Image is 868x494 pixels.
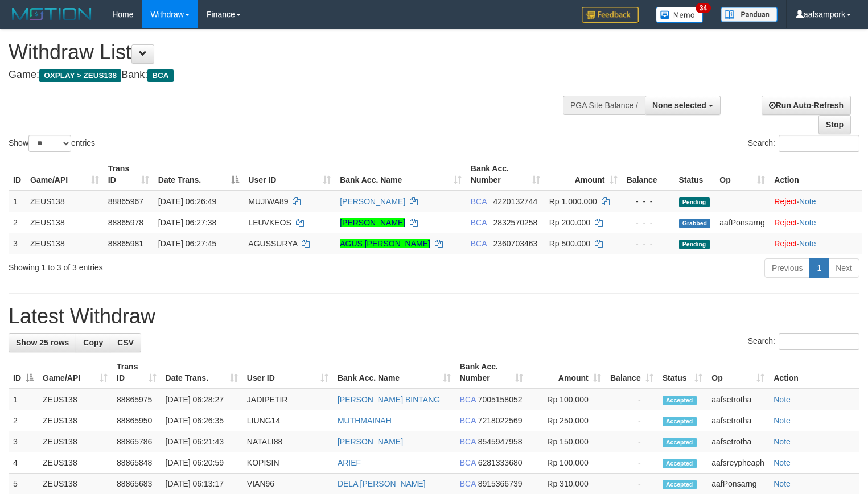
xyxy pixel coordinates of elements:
a: Reject [774,218,797,227]
button: None selected [645,96,721,115]
label: Search: [748,333,859,350]
span: [DATE] 06:27:38 [158,218,216,227]
td: 2 [9,410,38,431]
span: BCA [471,239,487,248]
a: Note [774,395,791,404]
span: MUJIWA89 [248,197,288,206]
a: [PERSON_NAME] [340,197,405,206]
img: panduan.png [721,7,778,22]
td: ZEUS138 [38,452,112,474]
td: 2 [9,212,26,233]
a: ARIEF [338,458,361,467]
th: Trans ID: activate to sort column ascending [104,158,154,191]
a: Copy [76,333,110,352]
td: [DATE] 06:28:27 [161,389,242,410]
td: ZEUS138 [26,191,104,212]
th: Action [770,158,862,191]
label: Show entries [9,135,95,152]
span: Rp 500.000 [549,239,590,248]
span: Accepted [663,438,697,447]
h1: Latest Withdraw [9,305,859,328]
span: BCA [147,69,173,82]
a: Note [774,437,791,446]
td: 1 [9,389,38,410]
td: - [606,452,658,474]
td: Rp 100,000 [528,452,605,474]
a: Reject [774,239,797,248]
a: DELA [PERSON_NAME] [338,479,426,488]
td: JADIPETIR [242,389,333,410]
td: 1 [9,191,26,212]
span: OXPLAY > ZEUS138 [39,69,121,82]
span: BCA [460,479,476,488]
td: - [606,431,658,452]
th: Game/API: activate to sort column ascending [38,356,112,389]
th: Status [674,158,715,191]
span: Copy 6281333680 to clipboard [478,458,523,467]
th: ID: activate to sort column descending [9,356,38,389]
th: Op: activate to sort column ascending [707,356,769,389]
td: · [770,191,862,212]
span: Copy 2832570258 to clipboard [493,218,537,227]
td: 88865950 [112,410,161,431]
td: aafsetrotha [707,389,769,410]
label: Search: [748,135,859,152]
a: Note [774,458,791,467]
span: Copy 8915366739 to clipboard [478,479,523,488]
span: BCA [460,395,476,404]
td: ZEUS138 [26,233,104,254]
td: ZEUS138 [26,212,104,233]
td: KOPISIN [242,452,333,474]
span: Accepted [663,480,697,489]
span: [DATE] 06:26:49 [158,197,216,206]
td: aafPonsarng [715,212,770,233]
a: Previous [764,258,810,278]
span: BCA [460,458,476,467]
div: - - - [627,217,670,228]
img: MOTION_logo.png [9,6,95,23]
span: 88865967 [108,197,143,206]
th: User ID: activate to sort column ascending [242,356,333,389]
img: Button%20Memo.svg [656,7,704,23]
th: Status: activate to sort column ascending [658,356,707,389]
th: ID [9,158,26,191]
span: Copy 2360703463 to clipboard [493,239,537,248]
td: 88865786 [112,431,161,452]
a: MUTHMAINAH [338,416,392,425]
span: Accepted [663,417,697,426]
a: Note [774,479,791,488]
td: · [770,212,862,233]
td: aafsetrotha [707,410,769,431]
span: Copy 7218022569 to clipboard [478,416,523,425]
span: Copy 4220132744 to clipboard [493,197,537,206]
td: ZEUS138 [38,410,112,431]
td: ZEUS138 [38,431,112,452]
a: Note [799,239,816,248]
td: ZEUS138 [38,389,112,410]
span: [DATE] 06:27:45 [158,239,216,248]
th: Bank Acc. Number: activate to sort column ascending [455,356,528,389]
input: Search: [779,333,859,350]
input: Search: [779,135,859,152]
h1: Withdraw List [9,41,567,64]
td: [DATE] 06:20:59 [161,452,242,474]
th: Action [769,356,859,389]
span: Show 25 rows [16,338,69,347]
span: BCA [471,197,487,206]
th: Amount: activate to sort column ascending [545,158,622,191]
div: PGA Site Balance / [563,96,645,115]
span: AGUSSURYA [248,239,297,248]
td: 3 [9,431,38,452]
a: Note [799,197,816,206]
a: Show 25 rows [9,333,76,352]
th: Date Trans.: activate to sort column ascending [161,356,242,389]
th: Bank Acc. Number: activate to sort column ascending [466,158,545,191]
a: Note [774,416,791,425]
img: Feedback.jpg [582,7,639,23]
span: Accepted [663,396,697,405]
span: 34 [696,3,711,13]
td: 3 [9,233,26,254]
span: Rp 200.000 [549,218,590,227]
div: - - - [627,196,670,207]
span: Copy 7005158052 to clipboard [478,395,523,404]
